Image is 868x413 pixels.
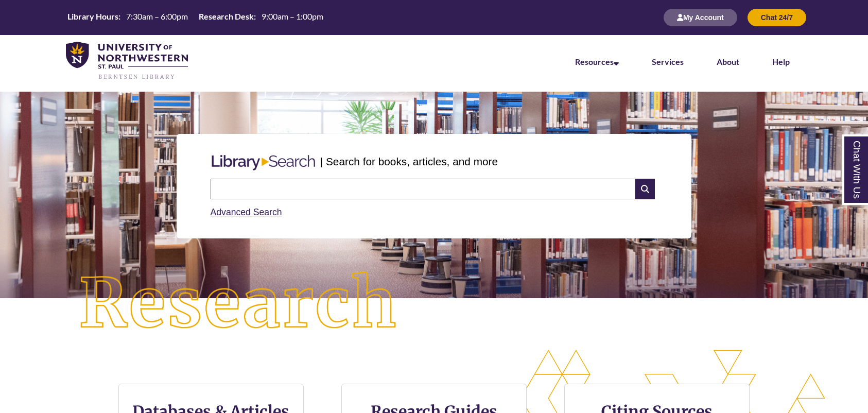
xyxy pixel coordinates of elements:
[43,236,434,372] img: Research
[652,57,684,66] a: Services
[63,11,327,25] a: Hours Today
[717,57,739,66] a: About
[664,9,737,26] button: My Account
[126,11,188,21] span: 7:30am – 6:00pm
[262,11,323,21] span: 9:00am – 1:00pm
[748,13,806,22] a: Chat 24/7
[66,42,188,80] img: UNWSP Library Logo
[195,11,257,22] th: Research Desk:
[664,13,737,22] a: My Account
[635,179,655,199] i: Search
[63,11,122,22] th: Library Hours:
[748,9,806,26] button: Chat 24/7
[211,207,282,217] a: Advanced Search
[320,153,498,169] p: | Search for books, articles, and more
[772,57,790,66] a: Help
[575,57,619,66] a: Resources
[63,11,327,24] table: Hours Today
[206,151,320,175] img: Libary Search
